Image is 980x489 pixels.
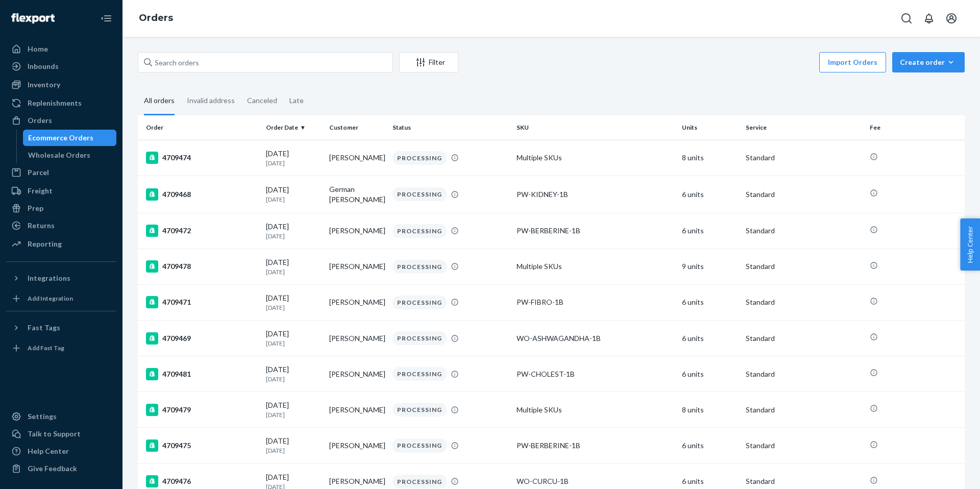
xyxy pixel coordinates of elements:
[6,95,116,111] a: Replenishments
[28,411,57,422] div: Settings
[266,232,321,240] p: [DATE]
[146,152,258,164] div: 4709474
[23,130,117,146] a: Ecommerce Orders
[6,200,116,216] a: Prep
[746,405,862,415] p: Standard
[146,404,258,416] div: 4709479
[28,429,81,439] div: Talk to Support
[325,140,388,176] td: [PERSON_NAME]
[517,476,674,486] div: WO-CURCU-1B
[28,150,90,160] div: Wholesale Orders
[6,340,116,356] a: Add Fast Tag
[28,61,59,71] div: Inbounds
[746,226,862,236] p: Standard
[746,333,862,344] p: Standard
[919,8,939,29] button: Open notifications
[678,284,741,320] td: 6 units
[131,4,181,33] ol: breadcrumbs
[393,151,447,165] div: PROCESSING
[6,236,116,252] a: Reporting
[325,249,388,284] td: [PERSON_NAME]
[6,408,116,425] a: Settings
[146,225,258,237] div: 4709472
[28,446,69,456] div: Help Center
[892,52,965,72] button: Create order
[146,439,258,452] div: 4709475
[900,57,957,67] div: Create order
[6,41,116,57] a: Home
[6,426,116,442] a: Talk to Support
[678,249,741,284] td: 9 units
[819,52,886,72] button: Import Orders
[146,475,258,487] div: 4709476
[517,369,674,379] div: PW-CHOLEST-1B
[138,52,393,72] input: Search orders
[678,392,741,428] td: 8 units
[6,77,116,93] a: Inventory
[28,133,93,143] div: Ecommerce Orders
[325,428,388,463] td: [PERSON_NAME]
[960,218,980,271] button: Help Center
[266,339,321,348] p: [DATE]
[247,87,277,114] div: Canceled
[517,189,674,200] div: PW-KIDNEY-1B
[400,57,458,67] div: Filter
[746,261,862,272] p: Standard
[138,115,262,140] th: Order
[6,183,116,199] a: Freight
[393,260,447,274] div: PROCESSING
[266,195,321,204] p: [DATE]
[146,188,258,201] div: 4709468
[6,112,116,129] a: Orders
[6,217,116,234] a: Returns
[28,273,70,283] div: Integrations
[28,115,52,126] div: Orders
[146,368,258,380] div: 4709481
[746,441,862,451] p: Standard
[399,52,458,72] button: Filter
[6,443,116,459] a: Help Center
[866,115,965,140] th: Fee
[139,12,173,23] a: Orders
[746,297,862,307] p: Standard
[23,147,117,163] a: Wholesale Orders
[678,356,741,392] td: 6 units
[146,332,258,345] div: 4709469
[393,475,447,488] div: PROCESSING
[266,267,321,276] p: [DATE]
[325,284,388,320] td: [PERSON_NAME]
[742,115,866,140] th: Service
[187,87,235,114] div: Invalid address
[146,260,258,273] div: 4709478
[517,297,674,307] div: PW-FIBRO-1B
[6,270,116,286] button: Integrations
[517,333,674,344] div: WO-ASHWAGANDHA-1B
[325,213,388,249] td: [PERSON_NAME]
[393,331,447,345] div: PROCESSING
[393,403,447,417] div: PROCESSING
[678,428,741,463] td: 6 units
[266,185,321,204] div: [DATE]
[266,303,321,312] p: [DATE]
[6,164,116,181] a: Parcel
[28,344,64,352] div: Add Fast Tag
[6,58,116,75] a: Inbounds
[28,80,60,90] div: Inventory
[28,186,53,196] div: Freight
[266,400,321,419] div: [DATE]
[329,123,384,132] div: Customer
[28,294,73,303] div: Add Integration
[28,463,77,474] div: Give Feedback
[393,224,447,238] div: PROCESSING
[678,176,741,213] td: 6 units
[388,115,512,140] th: Status
[28,98,82,108] div: Replenishments
[678,140,741,176] td: 8 units
[325,321,388,356] td: [PERSON_NAME]
[6,460,116,477] button: Give Feedback
[512,249,678,284] td: Multiple SKUs
[512,140,678,176] td: Multiple SKUs
[96,8,116,29] button: Close Navigation
[266,410,321,419] p: [DATE]
[11,13,55,23] img: Flexport logo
